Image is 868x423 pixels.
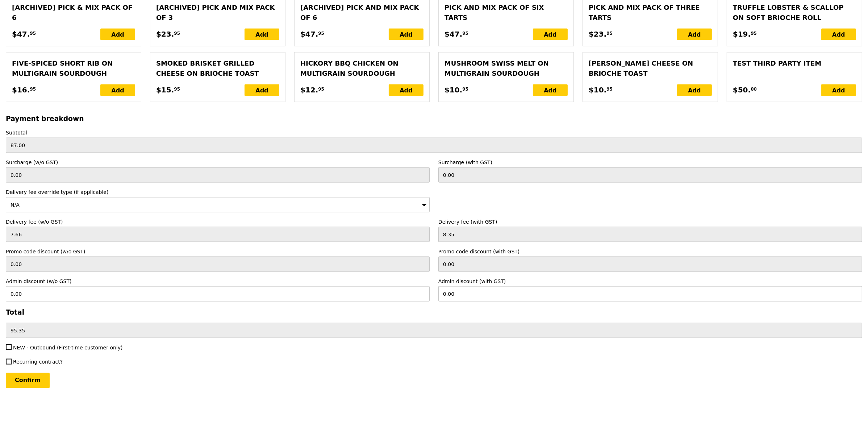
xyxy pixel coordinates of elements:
[300,84,318,95] span: $12.
[677,29,712,40] div: Add
[156,84,174,95] span: $15.
[245,84,279,96] div: Add
[533,84,568,96] div: Add
[11,202,20,208] span: N/A
[606,30,613,36] span: 95
[821,84,856,96] div: Add
[733,29,751,40] span: $19.
[300,3,423,23] div: [Archived] Pick and mix pack of 6
[174,86,180,92] span: 95
[6,308,862,316] h3: Total
[6,188,430,196] label: Delivery fee override type (if applicable)
[100,84,135,96] div: Add
[821,29,856,40] div: Add
[677,84,712,96] div: Add
[12,3,135,23] div: [Archived] Pick & mix pack of 6
[12,84,30,95] span: $16.
[6,344,12,350] input: NEW - Outbound (First-time customer only)
[156,58,279,79] div: Smoked Brisket Grilled Cheese on Brioche Toast
[462,86,468,92] span: 95
[318,86,324,92] span: 95
[389,84,423,96] div: Add
[6,218,430,225] label: Delivery fee (w/o GST)
[589,3,712,23] div: Pick and mix pack of three tarts
[12,58,135,79] div: Five‑spiced Short Rib on Multigrain Sourdough
[589,29,606,40] span: $23.
[438,159,862,166] label: Surcharge (with GST)
[733,58,856,69] div: Test third party item
[606,86,613,92] span: 95
[445,58,568,79] div: Mushroom Swiss Melt on Multigrain Sourdough
[12,29,30,40] span: $47.
[733,3,856,23] div: Truffle Lobster & Scallop on Soft Brioche Roll
[389,29,423,40] div: Add
[300,58,423,79] div: Hickory BBQ Chicken on Multigrain Sourdough
[100,29,135,40] div: Add
[6,278,430,285] label: Admin discount (w/o GST)
[751,30,757,36] span: 95
[462,30,468,36] span: 95
[318,30,324,36] span: 95
[445,3,568,23] div: Pick and mix pack of six tarts
[589,58,712,79] div: [PERSON_NAME] Cheese on Brioche Toast
[30,30,36,36] span: 95
[751,86,757,92] span: 00
[156,3,279,23] div: [Archived] Pick and mix pack of 3
[6,159,430,166] label: Surcharge (w/o GST)
[438,218,862,225] label: Delivery fee (with GST)
[6,373,50,388] input: Confirm
[438,248,862,255] label: Promo code discount (with GST)
[13,345,123,351] span: NEW - Outbound (First-time customer only)
[445,29,462,40] span: $47.
[445,84,462,95] span: $10.
[300,29,318,40] span: $47.
[174,30,180,36] span: 95
[245,29,279,40] div: Add
[6,248,430,255] label: Promo code discount (w/o GST)
[589,84,606,95] span: $10.
[156,29,174,40] span: $23.
[13,359,63,365] span: Recurring contract?
[6,115,862,123] h3: Payment breakdown
[533,29,568,40] div: Add
[30,86,36,92] span: 95
[733,84,751,95] span: $50.
[6,359,12,365] input: Recurring contract?
[438,278,862,285] label: Admin discount (with GST)
[6,129,862,136] label: Subtotal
